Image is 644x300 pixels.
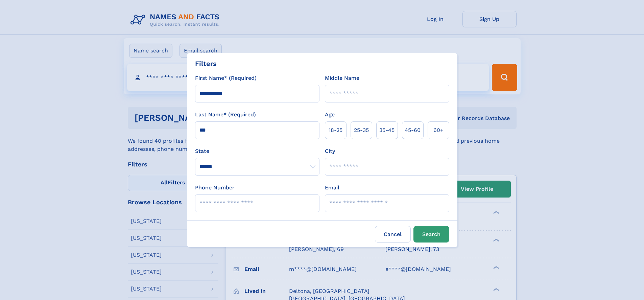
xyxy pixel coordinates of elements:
[433,126,444,134] span: 60+
[195,74,257,82] label: First Name* (Required)
[329,126,342,134] span: 18‑25
[405,126,421,134] span: 45‑60
[375,226,411,243] label: Cancel
[325,147,335,155] label: City
[195,111,256,119] label: Last Name* (Required)
[379,126,395,134] span: 35‑45
[195,147,319,155] label: State
[195,59,217,69] div: Filters
[325,74,359,82] label: Middle Name
[413,226,449,243] button: Search
[195,184,235,192] label: Phone Number
[354,126,369,134] span: 25‑35
[325,184,339,192] label: Email
[325,111,335,119] label: Age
